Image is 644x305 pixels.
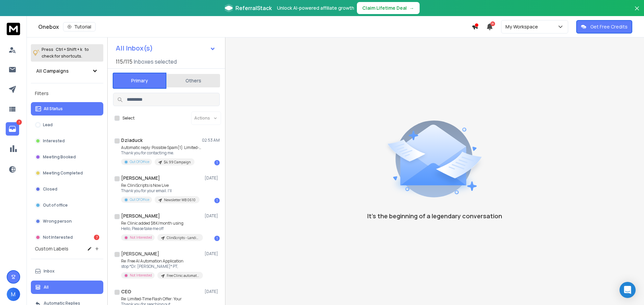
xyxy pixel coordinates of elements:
p: $4.99 Campaign [164,160,191,165]
p: Lead [43,122,53,128]
h3: Inboxes selected [134,58,177,66]
h1: CEO [121,288,131,295]
p: Closed [43,186,57,192]
h1: All Campaigns [36,68,69,74]
button: M [7,288,20,301]
p: Not Interested [43,235,73,240]
p: Out Of Office [130,159,149,164]
div: 7 [94,235,99,240]
div: 1 [214,160,220,165]
p: All [44,285,49,290]
p: [DATE] [205,251,220,256]
p: Automatic reply: Possible Spam[1]: Limited-Time [121,145,202,150]
button: Inbox [31,264,103,278]
button: Close banner [633,4,641,20]
p: Thank you for your email. I'll [121,188,200,194]
p: [DATE] [205,175,220,181]
p: Get Free Credits [590,23,628,30]
p: Re: Free AI Automation Application [121,258,202,264]
button: All Inbox(s) [110,42,221,55]
p: Re: Clinic added $8K/month using [121,221,202,226]
h3: Custom Labels [35,245,68,252]
h1: [PERSON_NAME] [121,213,160,219]
div: Open Intercom Messenger [620,282,636,298]
p: Re: CliniScripts is Now Live [121,183,200,188]
a: 7 [6,122,19,136]
p: Out of office [43,203,68,208]
label: Select [122,116,135,121]
p: Inbox [44,269,55,274]
button: Primary [113,73,166,89]
p: Meeting Completed [43,170,83,176]
h3: Filters [31,89,103,98]
p: Wrong person [43,219,72,224]
p: Newsletter WB 0610 [164,198,196,203]
p: Not Interested [130,273,152,278]
span: Ctrl + Shift + k [55,46,83,53]
p: CliniScripts - Landing page outreach [167,235,199,240]
p: 7 [16,120,22,125]
p: Out Of Office [130,197,149,202]
p: [DATE] [205,213,220,219]
span: → [410,5,414,11]
p: Re: Limited-Time Flash Offer: Your [121,296,202,302]
p: Unlock AI-powered affiliate growth [277,5,354,11]
p: Meeting Booked [43,154,76,160]
p: Interested [43,138,65,144]
button: Get Free Credits [576,20,632,33]
button: All Status [31,102,103,116]
button: Tutorial [63,22,96,31]
button: Closed [31,182,103,196]
button: Meeting Completed [31,166,103,180]
p: [DATE] [205,289,220,294]
button: Meeting Booked [31,150,103,164]
button: Out of office [31,199,103,212]
p: 02:53 AM [202,138,220,143]
button: Claim Lifetime Deal→ [357,2,420,14]
button: All Campaigns [31,64,103,78]
div: 1 [214,236,220,241]
p: My Workspace [505,23,541,30]
button: Others [166,73,220,88]
p: Free Clinic automation - Fiverr contacts [167,273,199,278]
button: Lead [31,118,103,132]
p: Not Interested [130,235,152,240]
button: Wrong person [31,215,103,228]
p: Thank you for contacting me. [121,150,202,156]
h1: Dziaduck [121,137,143,144]
h1: All Inbox(s) [116,45,153,52]
span: 31 [490,21,495,26]
p: stop *Dr. [PERSON_NAME]* PT, [121,264,202,269]
button: Interested [31,134,103,148]
div: Onebox [38,22,472,31]
p: Press to check for shortcuts. [42,46,89,60]
h1: [PERSON_NAME] [121,175,160,181]
p: It’s the beginning of a legendary conversation [367,211,502,221]
p: All Status [44,106,63,111]
div: 1 [214,198,220,203]
span: ReferralStack [235,4,272,12]
h1: [PERSON_NAME] [121,250,159,257]
p: Hello, Please take me off [121,226,202,231]
span: 115 / 115 [116,58,132,66]
button: Not Interested7 [31,231,103,244]
button: All [31,281,103,294]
